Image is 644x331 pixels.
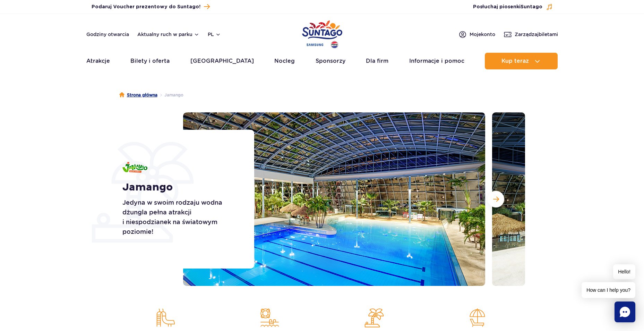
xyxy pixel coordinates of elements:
[409,53,464,69] a: Informacje i pomoc
[119,92,157,99] a: Strona główna
[86,31,129,38] a: Godziny otwarcia
[485,53,558,69] button: Kup teraz
[458,30,495,39] a: Mojekonto
[92,2,210,11] a: Podaruj Voucher prezentowy do Suntago!
[366,53,388,69] a: Dla firm
[473,3,542,10] span: Posłuchaj piosenki
[470,31,495,38] span: Moje konto
[122,181,239,194] h1: Jamango
[615,302,635,322] div: Chat
[274,53,295,69] a: Nocleg
[515,31,558,38] span: Zarządzaj biletami
[582,282,635,298] span: How can I help you?
[190,53,254,69] a: [GEOGRAPHIC_DATA]
[157,92,183,99] li: Jamango
[122,162,147,173] img: Jamango
[488,191,504,207] button: Następny slajd
[208,31,221,38] button: pl
[137,32,199,37] button: Aktualny ruch w parku
[521,5,542,9] span: Suntago
[92,3,200,10] span: Podaruj Voucher prezentowy do Suntago!
[613,264,635,279] span: Hello!
[473,3,553,10] button: Posłuchaj piosenkiSuntago
[122,198,239,237] p: Jedyna w swoim rodzaju wodna dżungla pełna atrakcji i niespodzianek na światowym poziomie!
[130,53,170,69] a: Bilety i oferta
[302,17,342,49] a: Park of Poland
[86,53,110,69] a: Atrakcje
[501,58,529,64] span: Kup teraz
[504,30,558,39] a: Zarządzajbiletami
[316,53,345,69] a: Sponsorzy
